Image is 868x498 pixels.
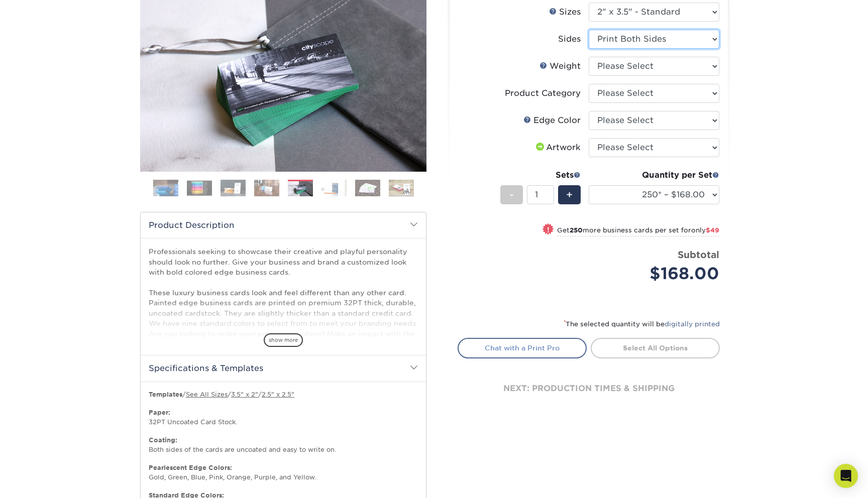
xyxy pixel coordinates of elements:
div: Sizes [549,6,581,18]
a: 2.5" x 2.5" [262,391,294,398]
div: Sides [558,33,581,45]
div: Quantity per Set [589,169,719,181]
div: Weight [539,60,581,72]
div: Open Intercom Messenger [834,464,858,488]
div: Edge Color [523,114,581,127]
h2: Product Description [141,212,426,238]
span: $49 [706,226,719,234]
b: Templates [149,391,182,398]
div: Artwork [534,142,581,154]
a: digitally printed [665,320,720,328]
p: Professionals seeking to showcase their creative and playful personality should look no further. ... [149,246,418,441]
strong: Coating: [149,436,177,444]
span: - [509,187,514,202]
div: $168.00 [596,262,719,286]
img: Business Cards 04 [254,179,279,197]
a: See All Sizes [186,391,228,398]
strong: 250 [570,226,583,234]
img: Business Cards 03 [221,179,246,197]
small: Get more business cards per set for [557,226,719,236]
img: Business Cards 05 [288,180,313,198]
img: Business Cards 01 [153,176,178,201]
small: The selected quantity will be [564,320,720,328]
div: Product Category [505,87,581,99]
div: next: production times & shipping [458,358,720,419]
span: ! [547,224,550,235]
a: Chat with a Print Pro [458,338,587,358]
img: Business Cards 07 [355,179,380,197]
strong: Pearlescent Edge Colors: [149,464,232,471]
div: Sets [500,169,581,181]
strong: Paper: [149,409,170,416]
img: Business Cards 02 [187,180,212,196]
span: only [691,226,719,234]
img: Business Cards 06 [321,179,347,197]
strong: Subtotal [678,249,719,260]
a: Select All Options [591,338,720,358]
img: Business Cards 08 [389,179,414,197]
span: + [566,187,573,202]
h2: Specifications & Templates [141,355,426,381]
a: 3.5" x 2" [231,391,258,398]
span: show more [264,333,303,347]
